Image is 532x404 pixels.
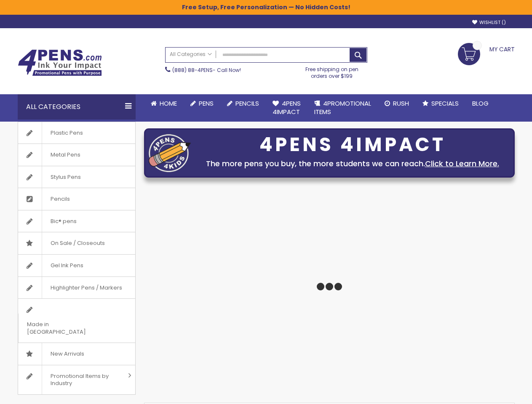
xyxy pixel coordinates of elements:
a: Plastic Pens [18,122,135,144]
div: Free shipping on pen orders over $199 [297,63,367,80]
span: Pens [199,99,214,108]
div: 4PENS 4IMPACT [195,136,510,154]
a: Made in [GEOGRAPHIC_DATA] [18,299,135,343]
div: All Categories [18,94,136,120]
span: Pencils [42,188,78,210]
span: - Call Now! [172,66,241,74]
a: New Arrivals [18,343,135,365]
a: All Categories [166,48,216,61]
span: 4PROMOTIONAL ITEMS [314,99,371,116]
img: four_pen_logo.png [149,134,191,172]
span: Highlighter Pens / Markers [42,277,131,299]
span: Metal Pens [42,144,89,166]
a: Pencils [220,94,266,113]
span: 4Pens 4impact [273,99,301,116]
a: On Sale / Closeouts [18,232,135,254]
a: Highlighter Pens / Markers [18,277,135,299]
a: Bic® pens [18,210,135,232]
a: Promotional Items by Industry [18,365,135,394]
a: Stylus Pens [18,166,135,188]
a: Metal Pens [18,144,135,166]
a: Specials [416,94,465,113]
a: Wishlist [472,19,506,26]
a: 4Pens4impact [266,94,307,122]
span: Bic® pens [42,210,85,232]
div: The more pens you buy, the more students we can reach. [195,158,510,170]
span: Stylus Pens [42,166,89,188]
span: Specials [431,99,459,108]
span: Plastic Pens [42,122,91,144]
span: Home [160,99,177,108]
span: Pencils [235,99,259,108]
span: On Sale / Closeouts [42,232,113,254]
a: Gel Ink Pens [18,255,135,276]
a: (888) 88-4PENS [172,66,213,74]
span: Blog [472,99,489,108]
a: Rush [378,94,416,113]
span: Promotional Items by Industry [42,365,125,394]
a: 4PROMOTIONALITEMS [307,94,378,122]
span: Gel Ink Pens [42,255,92,276]
a: Home [144,94,184,113]
span: Made in [GEOGRAPHIC_DATA] [18,314,114,343]
span: New Arrivals [42,343,93,365]
span: All Categories [170,51,212,58]
a: Blog [465,94,495,113]
a: Click to Learn More. [425,158,499,169]
span: Rush [393,99,409,108]
a: Pens [184,94,220,113]
img: 4Pens Custom Pens and Promotional Products [18,49,102,76]
a: Pencils [18,188,135,210]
